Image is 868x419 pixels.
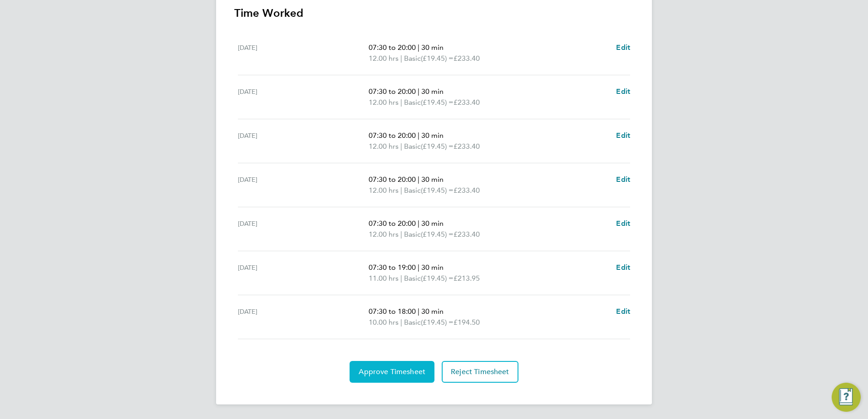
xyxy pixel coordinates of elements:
span: Basic [404,317,421,328]
span: 30 min [421,307,444,316]
span: Basic [404,229,421,240]
span: | [418,307,419,316]
span: £213.95 [454,274,480,283]
span: Edit [616,263,630,272]
a: Edit [616,174,630,185]
span: Edit [616,43,630,52]
span: £233.40 [454,186,480,195]
span: 30 min [421,263,444,272]
span: | [400,318,402,326]
span: Basic [404,185,421,196]
span: 12.00 hrs [369,98,399,107]
button: Approve Timesheet [350,361,434,383]
span: 07:30 to 19:00 [369,263,416,272]
span: | [418,219,419,228]
div: [DATE] [238,306,369,328]
span: Basic [404,273,421,284]
span: | [400,230,402,239]
span: 07:30 to 20:00 [369,219,416,228]
span: 30 min [421,43,444,52]
span: 07:30 to 18:00 [369,307,416,316]
span: | [418,131,419,140]
span: £233.40 [454,98,480,107]
h3: Time Worked [234,6,634,20]
span: £233.40 [454,230,480,239]
a: Edit [616,42,630,53]
span: £233.40 [454,54,480,63]
span: 11.00 hrs [369,274,399,283]
span: (£19.45) = [421,318,454,326]
span: (£19.45) = [421,142,454,151]
span: 10.00 hrs [369,318,399,326]
span: Basic [404,53,421,64]
div: [DATE] [238,42,369,64]
span: | [400,186,402,195]
a: Edit [616,86,630,97]
div: [DATE] [238,86,369,108]
span: Approve Timesheet [359,367,425,376]
span: £194.50 [454,318,480,326]
a: Edit [616,218,630,229]
span: 30 min [421,219,444,228]
span: Basic [404,141,421,152]
span: (£19.45) = [421,186,454,195]
span: Edit [616,87,630,96]
div: [DATE] [238,262,369,284]
span: 07:30 to 20:00 [369,131,416,140]
span: 07:30 to 20:00 [369,43,416,52]
span: 12.00 hrs [369,54,399,63]
span: (£19.45) = [421,54,454,63]
span: Edit [616,307,630,316]
div: [DATE] [238,130,369,152]
span: 30 min [421,175,444,184]
span: Edit [616,131,630,140]
span: (£19.45) = [421,230,454,239]
span: 12.00 hrs [369,230,399,239]
span: Basic [404,97,421,108]
span: | [400,142,402,151]
span: 30 min [421,131,444,140]
span: | [418,175,419,184]
span: | [418,87,419,96]
span: Edit [616,175,630,184]
a: Edit [616,262,630,273]
span: 07:30 to 20:00 [369,175,416,184]
button: Engage Resource Center [832,383,861,412]
a: Edit [616,130,630,141]
span: | [418,43,419,52]
button: Reject Timesheet [442,361,518,383]
span: | [400,98,402,107]
a: Edit [616,306,630,317]
span: Reject Timesheet [451,367,509,376]
span: £233.40 [454,142,480,151]
span: 30 min [421,87,444,96]
span: | [400,54,402,63]
span: 12.00 hrs [369,186,399,195]
div: [DATE] [238,174,369,196]
span: 12.00 hrs [369,142,399,151]
div: [DATE] [238,218,369,240]
span: | [400,274,402,283]
span: (£19.45) = [421,274,454,283]
span: Edit [616,219,630,228]
span: | [418,263,419,272]
span: 07:30 to 20:00 [369,87,416,96]
span: (£19.45) = [421,98,454,107]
